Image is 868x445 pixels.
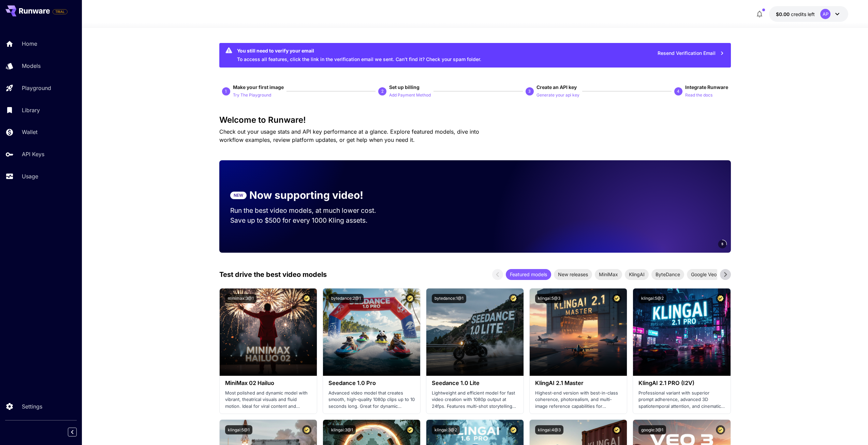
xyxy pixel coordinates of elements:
[233,92,271,99] p: Try The Playground
[22,106,40,114] p: Library
[249,188,363,203] p: Now supporting video!
[237,47,481,54] div: You still need to verify your email
[237,45,481,65] div: To access all features, click the link in the verification email we sent. Can’t find it? Check yo...
[22,40,37,48] p: Home
[535,425,563,434] button: klingai:4@3
[406,425,415,434] button: Certified Model – Vetted for best performance and includes a commercial license.
[22,150,44,158] p: API Keys
[638,390,725,410] p: Professional variant with superior prompt adherence, advanced 3D spatiotemporal attention, and ci...
[432,425,460,434] button: klingai:3@2
[225,390,311,410] p: Most polished and dynamic model with vibrant, theatrical visuals and fluid motion. Ideal for vira...
[302,425,311,434] button: Certified Model – Vetted for best performance and includes a commercial license.
[22,84,51,92] p: Playground
[535,390,621,410] p: Highest-end version with best-in-class coherence, photorealism, and multi-image reference capabil...
[687,269,721,280] div: Google Veo
[638,425,666,434] button: google:3@1
[716,294,725,303] button: Certified Model – Vetted for best performance and includes a commercial license.
[685,84,728,90] span: Integrate Runware
[625,269,649,280] div: KlingAI
[612,425,621,434] button: Certified Model – Vetted for best performance and includes a commercial license.
[535,294,563,303] button: klingai:5@3
[633,288,730,376] img: alt
[506,271,551,278] span: Featured models
[651,269,684,280] div: ByteDance
[776,11,791,17] span: $0.00
[625,271,649,278] span: KlingAI
[323,288,420,376] img: alt
[612,294,621,303] button: Certified Model – Vetted for best performance and includes a commercial license.
[536,92,579,99] p: Generate your api key
[53,8,68,16] span: Add your payment card to enable full platform functionality.
[685,91,712,99] button: Read the docs
[406,294,415,303] button: Certified Model – Vetted for best performance and includes a commercial license.
[219,115,731,125] h3: Welcome to Runware!
[53,9,67,14] span: TRIAL
[22,128,38,136] p: Wallet
[426,288,524,376] img: alt
[820,9,830,19] div: AP
[776,11,815,18] div: $0.00
[389,92,431,99] p: Add Payment Method
[389,91,431,99] button: Add Payment Method
[230,216,389,225] p: Save up to $500 for every 1000 Kling assets.
[225,88,227,94] p: 1
[432,380,518,386] h3: Seedance 1.0 Lite
[381,88,384,94] p: 2
[685,92,712,99] p: Read the docs
[687,271,721,278] span: Google Veo
[554,269,592,280] div: New releases
[233,84,284,90] span: Make your first image
[654,46,728,60] button: Resend Verification Email
[432,294,466,303] button: bytedance:1@1
[528,88,531,94] p: 3
[328,380,415,386] h3: Seedance 1.0 Pro
[302,294,311,303] button: Certified Model – Vetted for best performance and includes a commercial license.
[506,269,551,280] div: Featured models
[595,271,622,278] span: MiniMax
[638,380,725,386] h3: KlingAI 2.1 PRO (I2V)
[225,425,252,434] button: klingai:5@1
[68,428,77,436] button: Collapse sidebar
[595,269,622,280] div: MiniMax
[220,288,317,376] img: alt
[328,294,364,303] button: bytedance:2@1
[638,294,666,303] button: klingai:5@2
[530,288,627,376] img: alt
[233,91,271,99] button: Try The Playground
[328,390,415,410] p: Advanced video model that creates smooth, high-quality 1080p clips up to 10 seconds long. Great f...
[791,11,815,17] span: credits left
[219,269,327,280] p: Test drive the best video models
[677,88,679,94] p: 4
[769,6,848,22] button: $0.00AP
[651,271,684,278] span: ByteDance
[509,294,518,303] button: Certified Model – Vetted for best performance and includes a commercial license.
[536,91,579,99] button: Generate your api key
[219,128,479,143] span: Check out your usage stats and API key performance at a glance. Explore featured models, dive int...
[535,380,621,386] h3: KlingAI 2.1 Master
[22,402,42,411] p: Settings
[328,425,356,434] button: klingai:3@1
[22,62,41,70] p: Models
[509,425,518,434] button: Certified Model – Vetted for best performance and includes a commercial license.
[225,380,311,386] h3: MiniMax 02 Hailuo
[721,241,723,247] span: 5
[73,426,82,438] div: Collapse sidebar
[554,271,592,278] span: New releases
[230,206,389,216] p: Run the best video models, at much lower cost.
[389,84,420,90] span: Set up billing
[716,425,725,434] button: Certified Model – Vetted for best performance and includes a commercial license.
[22,172,38,180] p: Usage
[536,84,577,90] span: Create an API key
[432,390,518,410] p: Lightweight and efficient model for fast video creation with 1080p output at 24fps. Features mult...
[234,192,243,198] p: NEW
[225,294,256,303] button: minimax:3@1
